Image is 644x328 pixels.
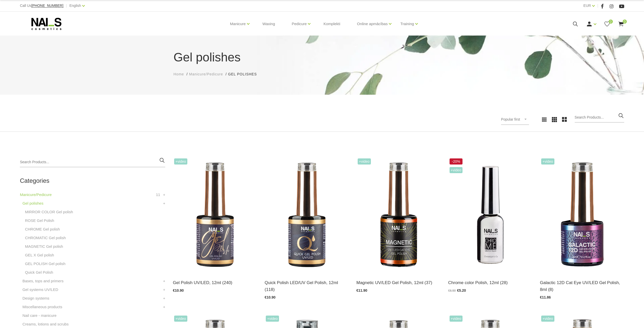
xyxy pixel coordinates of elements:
a: Waxing [258,12,279,36]
a: + [163,304,165,310]
span: Manicure/Pedicure [189,72,223,76]
span: 0 [623,20,627,24]
a: + [163,200,165,206]
a: Manicure/Pedicure [189,72,223,77]
a: 0 [604,21,610,27]
span: 11 [156,192,160,198]
a: + [163,278,165,284]
a: Manicure [230,14,246,34]
a: [PHONE_NUMBER] [31,4,63,8]
a: Training [400,14,414,34]
img: Quick, easy, and simple!An intensely pigmented gel polish coats the nail brilliantly after just o... [265,157,349,273]
a: Home [174,72,184,77]
input: Search Products... [575,112,624,123]
a: Chrome color Polish, 12ml (28) [448,279,533,286]
h2: Categories [20,177,165,184]
span: +Video [266,316,279,322]
span: [PHONE_NUMBER] [31,4,63,8]
span: Popular first [501,117,520,121]
a: Gel systems UV/LED [22,287,58,293]
a: + [163,295,165,301]
span: +Video [358,158,371,165]
a: Quick Polish LED/UV Gel Polish, 12ml (118) [265,279,349,293]
a: Creams, lotions and scrubs [22,321,69,327]
span: 0 [609,20,613,24]
span: | [66,3,67,9]
a: + [163,287,165,293]
a: + [163,192,165,198]
div: Call Us [20,3,63,9]
img: A long-lasting gel polish consisting of metal micro-particles that can be transformed into differ... [356,157,441,273]
a: Miscellaneous products [22,304,62,310]
a: Galactic 12D Cat Eye UV/LED Gel Polish, 8ml (8) [540,279,624,293]
a: Komplekti [319,12,344,36]
span: -20% [450,158,463,165]
span: €10.90 [265,295,275,299]
span: €6.50 [448,289,456,292]
span: €10.90 [173,288,184,292]
span: +Video [450,167,463,173]
h1: Gel polishes [174,48,471,67]
a: Gel Polish UV/LED, 12ml (240) [173,279,257,286]
a: 0 [618,21,624,27]
a: GEL X Gel polish [25,252,54,258]
a: Design systems [22,295,49,301]
img: Use Chrome Color gel polish to create the effect of a chrome or mirror finish on the entire nail ... [448,157,533,273]
img: Long-lasting, intensely pigmented gel polish. Easy to apply, dries well, does not shrink or pull ... [173,157,257,273]
span: Home [174,72,184,76]
a: Pedicure [292,14,307,34]
img: Multi-dimensional magnetic gel polish with fine, reflective chrome particles helps attain the des... [540,157,624,273]
span: €11.86 [540,295,551,299]
a: Quick Gel Polish [25,269,53,275]
a: ROSE Gel Polish [25,218,54,224]
a: CHROME Gel polish [25,226,60,232]
a: Manicure/Pedicure [20,192,52,198]
a: Bases, tops and primers [22,278,63,284]
a: GEL POLISH Gel polish [25,261,65,267]
a: English [69,3,81,9]
li: Gel polishes [228,72,262,77]
span: +Video [450,316,463,322]
span: €11.90 [356,288,367,292]
a: EUR [583,3,591,9]
a: Online apmācības [357,14,388,34]
a: MAGNETIC Gel polish [25,243,63,250]
a: MIRROR COLOR Gel polish [25,209,73,215]
a: Magnetic UV/LED Gel Polish, 12ml (37) [356,279,441,286]
input: Search Products... [20,157,165,167]
a: Nail care - manicure [22,313,56,319]
a: CHROMATIC Gel polish [25,235,66,241]
span: €5.20 [457,288,466,292]
span: +Video [541,158,554,165]
span: +Video [174,158,187,165]
span: +Video [541,316,554,322]
span: +Video [174,316,187,322]
a: Gel polishes [22,200,43,206]
span: | [597,3,598,9]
